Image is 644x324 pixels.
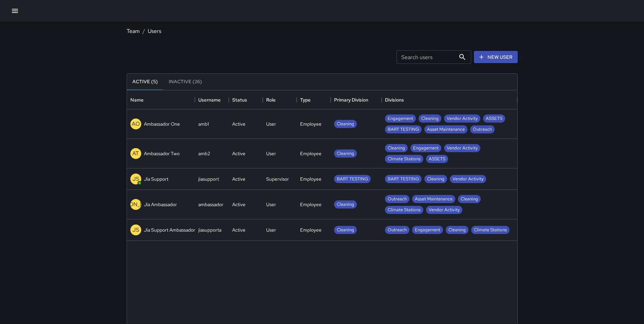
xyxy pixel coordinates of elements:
[385,90,404,109] div: Divisions
[424,176,447,182] span: Cleaning
[266,176,289,182] div: Supervisor
[334,90,368,109] div: Primary Division
[446,227,468,233] span: Cleaning
[132,226,139,234] p: JS
[198,227,221,233] div: jiasupporta
[144,227,195,233] p: Jia Support Ambassador
[266,201,276,208] div: User
[266,121,276,127] div: User
[232,90,247,109] div: Status
[471,227,510,233] span: Climate Stations
[132,120,140,128] p: AO
[297,90,331,109] div: Type
[300,90,311,109] div: Type
[163,74,207,90] button: Inactive (26)
[143,27,145,35] li: /
[144,176,168,182] p: Jia Support
[263,90,297,109] div: Role
[300,176,321,182] div: Employee
[144,121,180,127] p: Ambassador One
[412,196,455,202] span: Asset Maintenance
[232,201,245,208] div: Active
[198,121,209,127] div: amb1
[127,74,163,90] button: Active (5)
[410,145,441,151] span: Engagement
[132,149,139,158] p: AT
[483,115,505,122] span: ASSETS
[385,115,416,122] span: Engagement
[300,201,321,208] div: Employee
[424,126,467,133] span: Asset Maintenance
[385,227,409,233] span: Outreach
[266,90,276,109] div: Role
[144,201,177,208] p: Jia Ambassador
[385,176,422,182] span: BART TESTING
[382,90,517,109] div: Divisions
[300,150,321,157] div: Employee
[130,90,144,109] div: Name
[144,150,180,157] p: Ambassador Two
[198,150,210,157] div: amb2
[232,227,245,233] div: Active
[232,176,245,182] div: Active
[334,176,371,182] span: BART TESTING
[198,176,219,182] div: jiasupport
[334,201,357,208] span: Cleaning
[444,145,480,151] span: Vendor Activity
[113,200,158,209] p: [PERSON_NAME]
[334,227,357,233] span: Cleaning
[148,28,161,35] a: Users
[444,115,480,122] span: Vendor Activity
[266,150,276,157] div: User
[127,28,140,35] a: Team
[229,90,263,109] div: Status
[385,196,409,202] span: Outreach
[419,115,441,122] span: Cleaning
[232,121,245,127] div: Active
[450,176,486,182] span: Vendor Activity
[198,201,223,208] div: ambassador
[127,90,195,109] div: Name
[470,126,495,133] span: Outreach
[334,121,357,127] span: Cleaning
[385,156,423,162] span: Climate Stations
[132,175,139,183] p: JS
[385,207,423,213] span: Climate Stations
[300,227,321,233] div: Employee
[426,207,462,213] span: Vendor Activity
[198,90,221,109] div: Username
[300,121,321,127] div: Employee
[195,90,229,109] div: Username
[474,51,518,64] a: New User
[385,145,408,151] span: Cleaning
[331,90,382,109] div: Primary Division
[232,150,245,157] div: Active
[266,227,276,233] div: User
[412,227,443,233] span: Engagement
[426,156,448,162] span: ASSETS
[458,196,481,202] span: Cleaning
[385,126,422,133] span: BART TESTING
[334,150,357,157] span: Cleaning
